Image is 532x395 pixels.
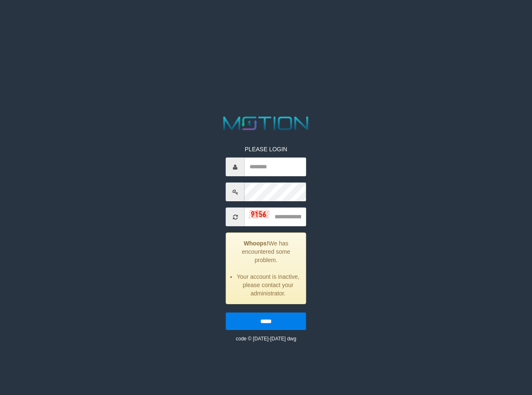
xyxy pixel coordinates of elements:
[244,240,269,247] strong: Whoops!
[226,232,306,304] div: We has encountered some problem.
[220,114,312,132] img: MOTION_logo.png
[236,336,296,342] small: code © [DATE]-[DATE] dwg
[249,210,270,218] img: captcha
[237,272,300,297] li: Your account is inactive, please contact your administrator.
[226,145,306,153] p: PLEASE LOGIN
